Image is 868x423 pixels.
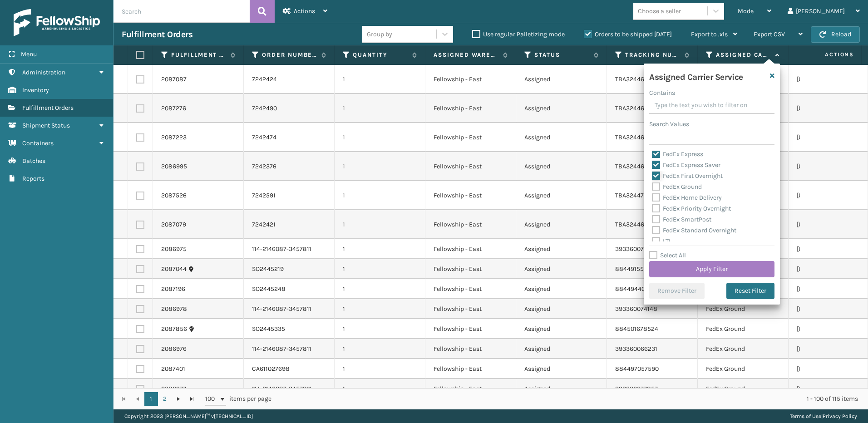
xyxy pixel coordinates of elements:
[754,30,785,38] span: Export CSV
[698,319,789,339] td: FedEx Ground
[652,226,736,234] label: FedEx Standard Overnight
[244,210,335,239] td: 7242421
[649,98,774,114] input: Type the text you wish to filter on
[244,339,335,359] td: 114-2146087-3457811
[294,7,315,15] span: Actions
[516,123,607,152] td: Assigned
[615,325,658,333] a: 884501678524
[22,122,70,129] span: Shipment Status
[335,379,425,399] td: 1
[649,261,774,277] button: Apply Filter
[472,30,565,38] label: Use regular Palletizing mode
[516,359,607,379] td: Assigned
[615,245,656,253] a: 393360071745
[516,152,607,181] td: Assigned
[335,239,425,259] td: 1
[584,30,672,38] label: Orders to be shipped [DATE]
[205,394,219,403] span: 100
[335,94,425,123] td: 1
[698,299,789,319] td: FedEx Ground
[335,259,425,279] td: 1
[615,104,670,112] a: TBA324466875840
[652,205,731,212] label: FedEx Priority Overnight
[21,50,37,58] span: Menu
[425,259,516,279] td: Fellowship - East
[161,104,186,113] a: 2087276
[353,51,408,59] label: Quantity
[649,69,743,83] h4: Assigned Carrier Service
[790,409,857,423] div: |
[726,283,774,299] button: Reset Filter
[425,94,516,123] td: Fellowship - East
[615,133,670,141] a: TBA324466244708
[244,152,335,181] td: 7242376
[244,259,335,279] td: SO2445219
[124,409,253,423] p: Copyright 2023 [PERSON_NAME]™ v [TECHNICAL_ID]
[615,192,669,199] a: TBA324470575887
[144,392,158,406] a: 1
[262,51,317,59] label: Order Number
[615,265,659,273] a: 884491556268
[335,279,425,299] td: 1
[516,339,607,359] td: Assigned
[652,237,672,245] label: LTL
[652,183,702,191] label: FedEx Ground
[615,75,670,83] a: TBA324464542458
[425,319,516,339] td: Fellowship - East
[425,379,516,399] td: Fellowship - East
[649,88,675,98] label: Contains
[425,359,516,379] td: Fellowship - East
[161,344,187,354] a: 2086976
[716,51,771,59] label: Assigned Carrier Service
[638,6,681,16] div: Choose a seller
[22,157,45,165] span: Batches
[534,51,589,59] label: Status
[425,210,516,239] td: Fellowship - East
[425,279,516,299] td: Fellowship - East
[158,392,172,406] a: 2
[649,283,705,299] button: Remove Filter
[244,123,335,152] td: 7242474
[615,345,657,353] a: 393360066231
[244,319,335,339] td: SO2445335
[335,210,425,239] td: 1
[161,133,187,142] a: 2087223
[615,285,660,293] a: 884494404360
[698,359,789,379] td: FedEx Ground
[244,359,335,379] td: CA611027698
[652,172,723,180] label: FedEx First Overnight
[516,259,607,279] td: Assigned
[335,181,425,210] td: 1
[171,51,226,59] label: Fulfillment Order Id
[161,75,187,84] a: 2087087
[244,299,335,319] td: 114-2146087-3457811
[161,245,187,254] a: 2086975
[425,181,516,210] td: Fellowship - East
[335,339,425,359] td: 1
[22,139,54,147] span: Containers
[335,359,425,379] td: 1
[516,210,607,239] td: Assigned
[161,285,185,294] a: 2087196
[615,162,669,170] a: TBA324463677458
[175,395,182,403] span: Go to the next page
[335,65,425,94] td: 1
[425,339,516,359] td: Fellowship - East
[161,191,187,200] a: 2087526
[516,239,607,259] td: Assigned
[244,181,335,210] td: 7242591
[335,152,425,181] td: 1
[244,239,335,259] td: 114-2146087-3457811
[161,364,185,374] a: 2087401
[790,413,821,419] a: Terms of Use
[335,299,425,319] td: 1
[284,394,858,403] div: 1 - 100 of 115 items
[652,161,720,169] label: FedEx Express Saver
[161,384,186,393] a: 2086977
[335,319,425,339] td: 1
[615,365,659,373] a: 884497057590
[161,325,187,334] a: 2087856
[172,392,185,406] a: Go to the next page
[691,30,728,38] span: Export to .xls
[516,94,607,123] td: Assigned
